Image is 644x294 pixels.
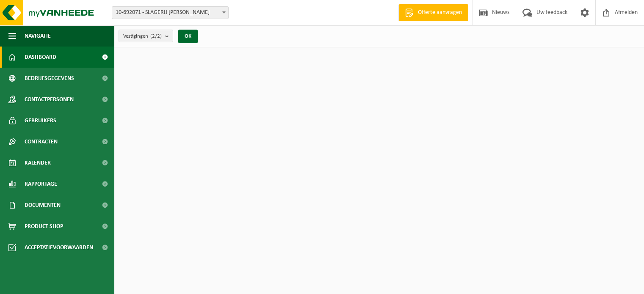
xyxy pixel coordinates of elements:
span: Bedrijfsgegevens [25,68,74,89]
span: Rapportage [25,173,57,195]
span: Offerte aanvragen [416,8,464,17]
span: Acceptatievoorwaarden [25,237,93,258]
span: Documenten [25,195,61,216]
span: Contracten [25,131,58,152]
span: Contactpersonen [25,89,74,110]
span: Product Shop [25,216,63,237]
span: 10-692071 - SLAGERIJ CHRIS - MACHELEN [112,6,229,19]
span: Navigatie [25,25,51,47]
span: Dashboard [25,47,56,68]
span: 10-692071 - SLAGERIJ CHRIS - MACHELEN [112,7,228,19]
span: Vestigingen [123,30,162,43]
span: Kalender [25,152,51,173]
a: Offerte aanvragen [398,4,468,21]
button: Vestigingen(2/2) [119,30,173,42]
button: OK [178,30,198,43]
count: (2/2) [150,33,162,39]
span: Gebruikers [25,110,56,131]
